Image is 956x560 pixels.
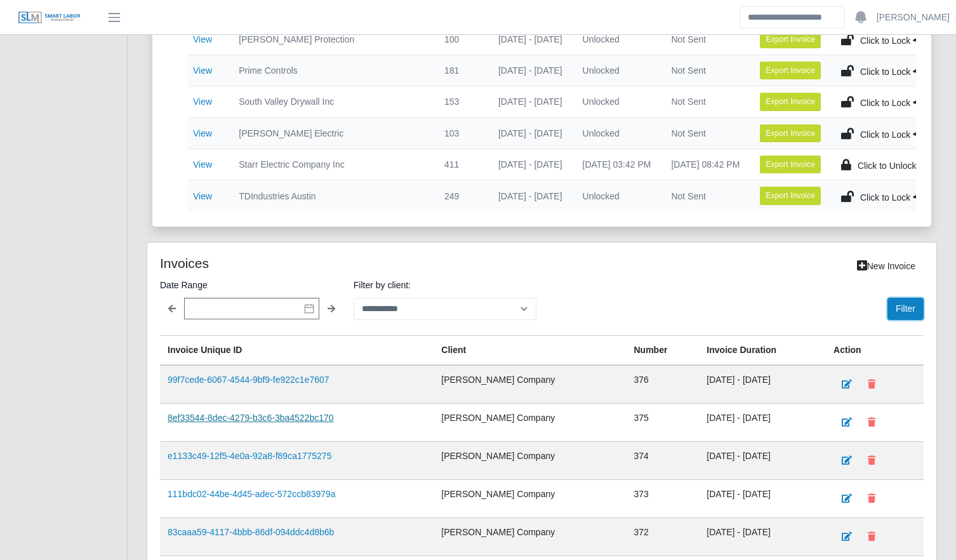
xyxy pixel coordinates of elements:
[229,180,434,211] td: TDIndustries Austin
[699,441,826,479] td: [DATE] - [DATE]
[434,403,626,441] td: [PERSON_NAME] Company
[434,117,488,149] td: 103
[626,365,699,404] td: 376
[661,180,750,211] td: Not Sent
[573,23,661,55] td: Unlocked
[573,180,661,211] td: Unlocked
[626,441,699,479] td: 374
[626,479,699,517] td: 373
[193,159,212,170] a: View
[626,517,699,556] td: 372
[434,149,488,180] td: 411
[193,34,212,44] a: View
[849,255,924,277] a: New Invoice
[661,149,750,180] td: [DATE] 08:42 PM
[168,489,336,499] a: 111bdc02-44be-4d45-adec-572ccb83979a
[573,117,661,149] td: Unlocked
[573,86,661,117] td: Unlocked
[626,403,699,441] td: 375
[434,55,488,86] td: 181
[229,117,434,149] td: [PERSON_NAME] Electric
[229,149,434,180] td: Starr Electric Company Inc
[760,156,821,173] button: Export Invoice
[699,479,826,517] td: [DATE] - [DATE]
[488,86,573,117] td: [DATE] - [DATE]
[760,124,821,142] button: Export Invoice
[760,30,821,48] button: Export Invoice
[860,192,910,203] span: Click to Lock
[229,86,434,117] td: South Valley Drywall Inc
[434,86,488,117] td: 153
[488,149,573,180] td: [DATE] - [DATE]
[488,180,573,211] td: [DATE] - [DATE]
[573,55,661,86] td: Unlocked
[434,335,626,365] th: Client
[699,335,826,365] th: Invoice Duration
[434,441,626,479] td: [PERSON_NAME] Company
[699,403,826,441] td: [DATE] - [DATE]
[434,180,488,211] td: 249
[160,335,434,365] th: Invoice Unique ID
[229,23,434,55] td: [PERSON_NAME] Protection
[434,23,488,55] td: 100
[354,277,537,293] label: Filter by client:
[193,65,212,76] a: View
[860,130,910,140] span: Click to Lock
[760,187,821,204] button: Export Invoice
[18,11,81,25] img: SLM Logo
[860,67,910,77] span: Click to Lock
[168,451,331,461] a: e1133c49-12f5-4e0a-92a8-f89ca1775275
[877,11,950,24] a: [PERSON_NAME]
[160,277,343,293] label: Date Range
[661,117,750,149] td: Not Sent
[434,365,626,404] td: [PERSON_NAME] Company
[488,55,573,86] td: [DATE] - [DATE]
[826,335,924,365] th: Action
[860,98,910,108] span: Click to Lock
[168,527,334,537] a: 83caaa59-4117-4bbb-86df-094ddc4d8b6b
[760,62,821,79] button: Export Invoice
[740,6,845,29] input: Search
[661,23,750,55] td: Not Sent
[160,255,467,271] h4: Invoices
[168,413,334,423] a: 8ef33544-8dec-4279-b3c6-3ba4522bc170
[193,128,212,138] a: View
[699,365,826,404] td: [DATE] - [DATE]
[661,86,750,117] td: Not Sent
[661,55,750,86] td: Not Sent
[193,191,212,201] a: View
[573,149,661,180] td: [DATE] 03:42 PM
[858,161,917,171] span: Click to Unlock
[229,55,434,86] td: Prime Controls
[760,93,821,110] button: Export Invoice
[626,335,699,365] th: Number
[488,117,573,149] td: [DATE] - [DATE]
[488,23,573,55] td: [DATE] - [DATE]
[434,517,626,556] td: [PERSON_NAME] Company
[860,36,910,46] span: Click to Lock
[168,375,329,385] a: 99f7cede-6067-4544-9bf9-fe922c1e7607
[699,517,826,556] td: [DATE] - [DATE]
[434,479,626,517] td: [PERSON_NAME] Company
[887,298,924,320] button: Filter
[193,97,212,107] a: View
